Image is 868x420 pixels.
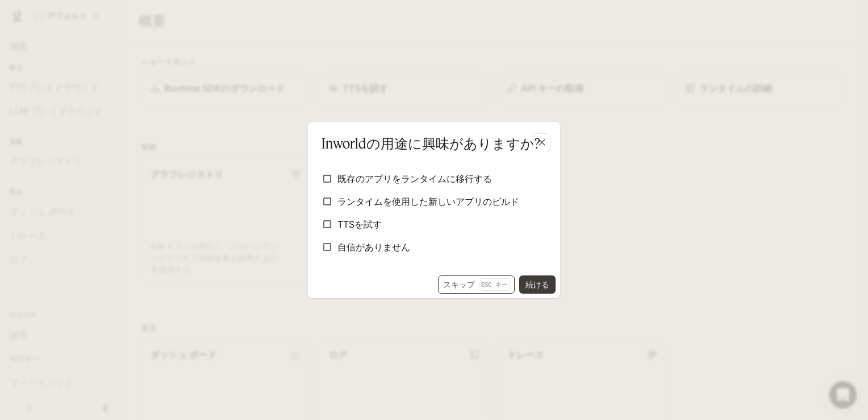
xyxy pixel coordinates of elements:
[519,275,556,294] button: 続ける
[337,195,519,208] span: ランタイムを使用した新しいアプリのビルド
[337,217,382,231] span: TTSを試す
[337,240,410,254] span: 自信がありません
[479,278,510,291] p: Esc キー
[443,278,475,292] font: スキップ
[322,133,540,154] p: Inworldの用途に興味がありますか?
[337,172,492,186] span: 既存のアプリをランタイムに移行する
[438,275,515,294] button: スキップEsc キー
